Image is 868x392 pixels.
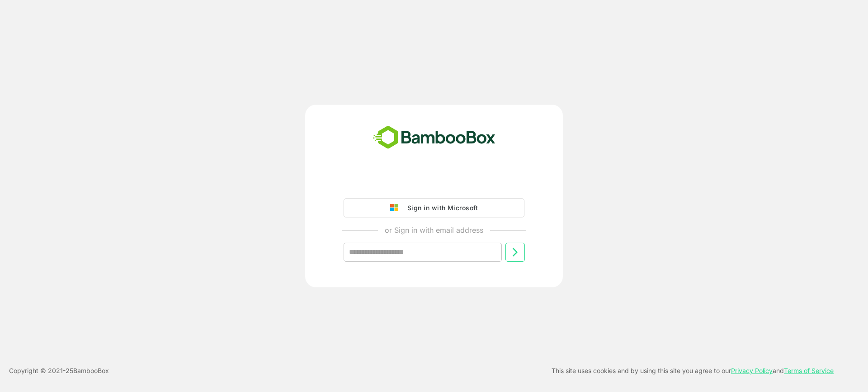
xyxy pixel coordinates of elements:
img: google [390,204,403,212]
a: Privacy Policy [731,367,773,374]
p: This site uses cookies and by using this site you agree to our and [552,365,834,376]
img: bamboobox [368,123,500,152]
a: Terms of Service [784,367,834,374]
iframe: Sign in with Google Button [339,173,529,193]
p: or Sign in with email address [385,225,483,235]
p: Copyright © 2021- 25 BambooBox [9,365,109,376]
div: Sign in with Microsoft [403,202,478,214]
